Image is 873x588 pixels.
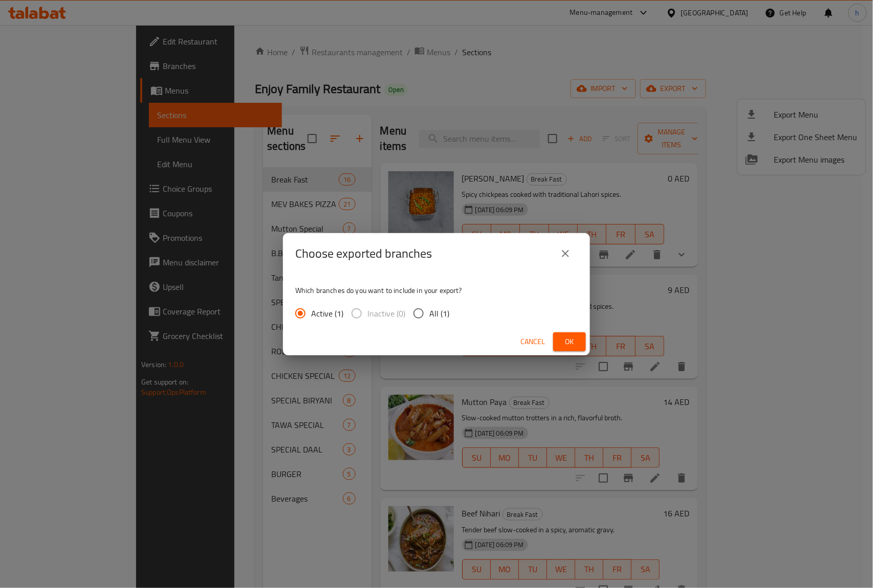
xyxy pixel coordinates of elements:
[553,332,586,351] button: Ok
[367,307,405,320] span: Inactive (0)
[295,245,432,262] h2: Choose exported branches
[295,285,578,296] p: Which branches do you want to include in your export?
[429,307,449,320] span: All (1)
[553,241,578,266] button: close
[561,335,578,348] span: Ok
[520,335,545,348] span: Cancel
[311,307,343,320] span: Active (1)
[516,332,549,351] button: Cancel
